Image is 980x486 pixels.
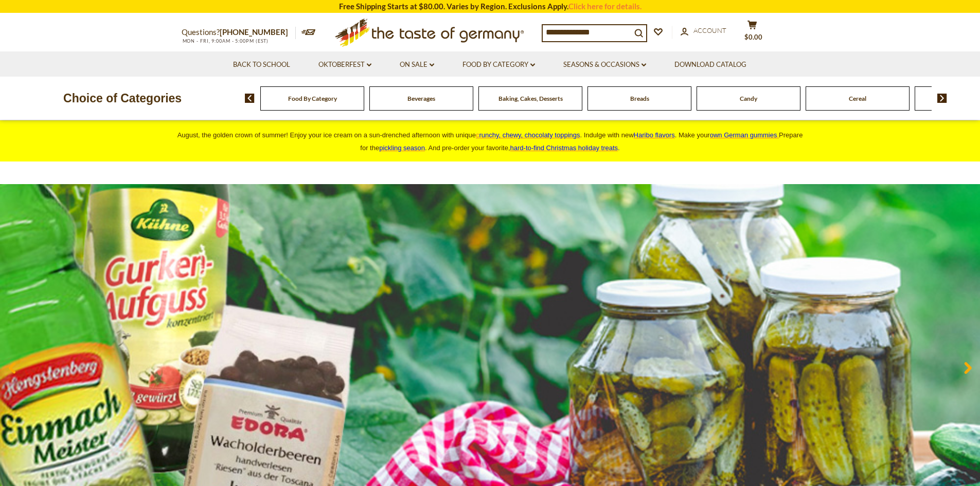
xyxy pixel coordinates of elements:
a: Back to School [233,59,290,70]
a: hard-to-find Christmas holiday treats [510,144,618,152]
a: Click here for details. [568,2,642,11]
a: crunchy, chewy, chocolaty toppings [476,131,580,139]
a: Seasons & Occasions [563,59,646,70]
a: Cereal [849,95,866,102]
a: Candy [740,95,757,102]
a: own German gummies. [710,131,779,139]
a: Breads [630,95,649,102]
a: pickling season [379,144,425,152]
a: Oktoberfest [318,59,371,70]
span: own German gummies [710,131,777,139]
a: Haribo flavors [634,131,675,139]
span: runchy, chewy, chocolaty toppings [479,131,580,139]
span: August, the golden crown of summer! Enjoy your ice cream on a sun-drenched afternoon with unique ... [177,131,803,152]
img: previous arrow [245,94,255,103]
a: On Sale [400,59,434,70]
a: [PHONE_NUMBER] [220,27,288,37]
a: Food By Category [288,95,337,102]
a: Account [681,25,726,37]
span: MON - FRI, 9:00AM - 5:00PM (EST) [182,38,269,44]
a: Beverages [407,95,435,102]
img: next arrow [937,94,947,103]
span: Account [693,26,726,34]
p: Questions? [182,26,296,39]
span: . [510,144,620,152]
a: Food By Category [462,59,535,70]
span: $0.00 [744,33,762,41]
a: Baking, Cakes, Desserts [498,95,563,102]
button: $0.00 [737,20,768,46]
a: Download Catalog [674,59,746,70]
